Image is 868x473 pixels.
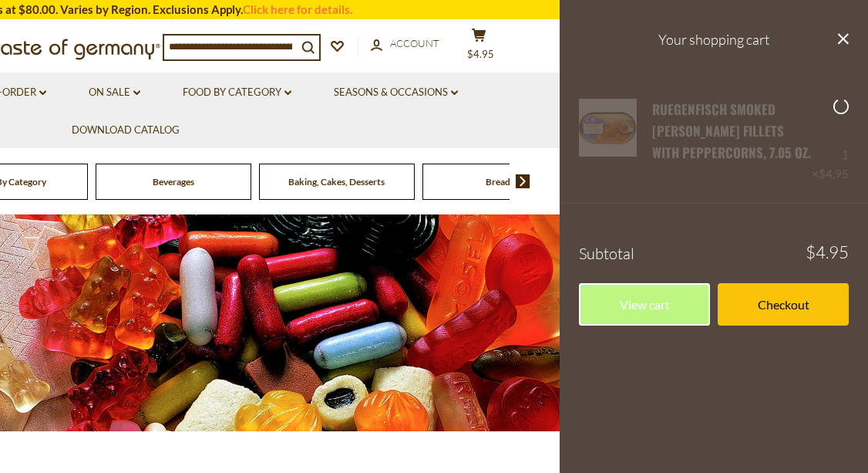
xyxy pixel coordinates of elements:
[183,84,291,101] a: Food By Category
[371,35,439,52] a: Account
[806,244,849,261] span: $4.95
[390,37,439,49] span: Account
[579,283,710,326] a: View cart
[334,84,458,101] a: Seasons & Occasions
[467,48,494,60] span: $4.95
[516,174,530,188] img: next arrow
[72,122,180,139] a: Download Catalog
[89,84,140,101] a: On Sale
[579,244,634,263] span: Subtotal
[718,283,849,326] a: Checkout
[288,176,385,188] a: Baking, Cakes, Desserts
[486,176,514,188] a: Breads
[153,176,194,188] a: Beverages
[243,2,352,16] a: Click here for details.
[456,28,502,66] button: $4.95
